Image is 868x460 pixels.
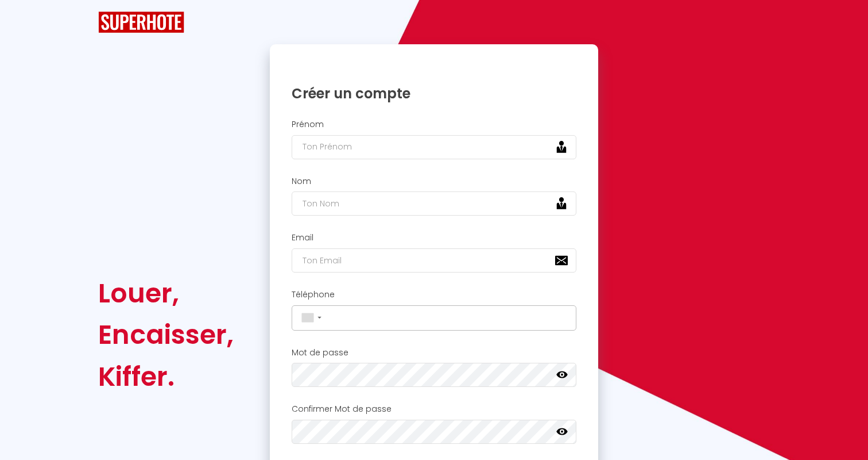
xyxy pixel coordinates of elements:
div: Kiffer. [98,356,234,397]
img: SuperHote logo [98,11,184,33]
h2: Mot de passe [292,348,576,358]
h1: Créer un compte [292,85,576,102]
h2: Nom [292,177,576,186]
h2: Téléphone [292,290,576,300]
h2: Confirmer Mot de passe [292,404,576,414]
input: Ton Prénom [292,135,576,159]
h2: Prénom [292,120,576,129]
div: Encaisser, [98,314,234,355]
h2: Email [292,233,576,243]
input: Ton Nom [292,191,576,216]
span: ▼ [316,315,323,320]
div: Louer, [98,273,234,314]
input: Ton Email [292,248,576,273]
